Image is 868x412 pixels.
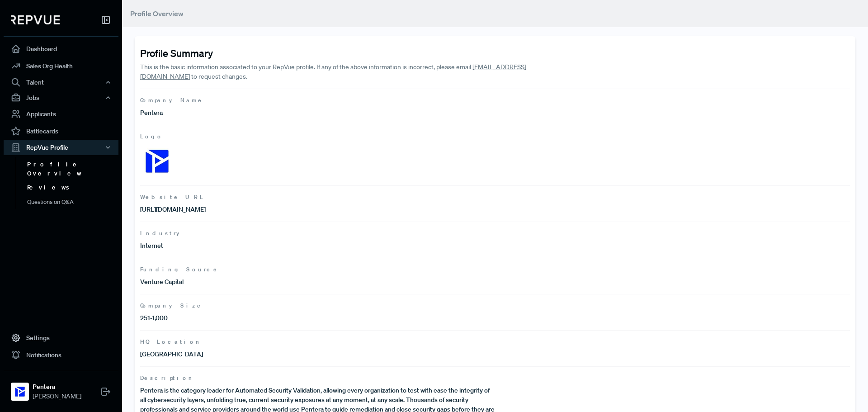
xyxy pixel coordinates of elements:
[140,277,495,287] p: Venture Capital
[4,57,118,75] a: Sales Org Health
[16,157,131,180] a: Profile Overview
[140,313,495,323] p: 251-1,000
[140,338,850,346] span: HQ Location
[140,205,495,214] p: [URL][DOMAIN_NAME]
[140,350,495,359] p: [GEOGRAPHIC_DATA]
[140,241,495,251] p: Internet
[140,229,850,237] span: Industry
[4,329,118,346] a: Settings
[140,133,850,141] span: Logo
[4,75,118,90] button: Talent
[4,371,118,405] a: PenteraPentera[PERSON_NAME]
[4,140,118,155] button: RepVue Profile
[140,144,174,178] img: Logo
[140,47,850,59] h4: Profile Summary
[33,392,81,401] span: [PERSON_NAME]
[140,302,850,310] span: Company Size
[4,105,118,123] a: Applicants
[130,9,184,18] span: Profile Overview
[4,40,118,57] a: Dashboard
[140,265,850,274] span: Funding Source
[33,382,81,392] strong: Pentera
[13,384,27,399] img: Pentera
[140,96,850,104] span: Company Name
[140,108,495,118] p: Pentera
[4,90,118,105] button: Jobs
[140,193,850,201] span: Website URL
[140,62,566,81] p: This is the basic information associated to your RepVue profile. If any of the above information ...
[16,195,131,209] a: Questions on Q&A
[11,15,60,24] img: RepVue
[4,346,118,364] a: Notifications
[4,123,118,140] a: Battlecards
[140,374,850,382] span: Description
[16,180,131,195] a: Reviews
